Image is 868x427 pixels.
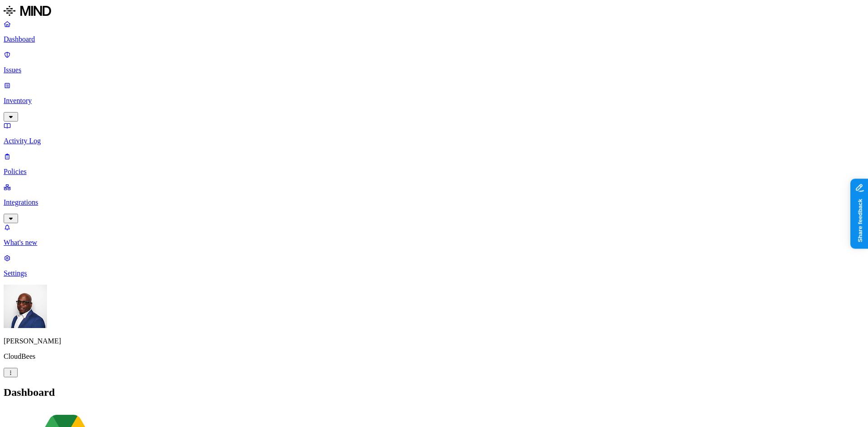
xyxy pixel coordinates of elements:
[4,269,864,277] p: Settings
[4,20,864,43] a: Dashboard
[4,66,864,74] p: Issues
[4,285,47,328] img: Gregory Thomas
[4,4,51,18] img: MIND
[4,35,864,43] p: Dashboard
[4,81,864,120] a: Inventory
[4,183,864,222] a: Integrations
[4,152,864,176] a: Policies
[4,51,864,74] a: Issues
[4,137,864,145] p: Activity Log
[4,239,864,247] p: What's new
[4,97,864,105] p: Inventory
[4,122,864,145] a: Activity Log
[4,352,864,361] p: CloudBees
[4,386,864,399] h2: Dashboard
[4,254,864,277] a: Settings
[4,168,864,176] p: Policies
[4,223,864,247] a: What's new
[4,4,864,20] a: MIND
[4,198,864,206] p: Integrations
